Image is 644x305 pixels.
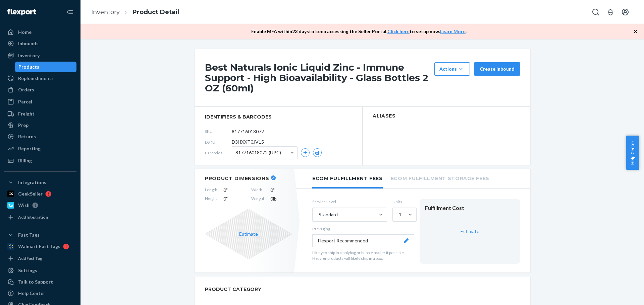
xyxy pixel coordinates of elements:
a: Settings [4,265,76,276]
div: Products [18,64,39,70]
span: 0 [270,187,292,194]
a: Orders [4,84,76,95]
input: Standard [318,211,319,218]
div: Reporting [18,145,41,152]
span: 0 [223,196,245,202]
span: Length [205,187,217,194]
button: Flexport Recommended [312,234,414,247]
a: Add Integration [4,213,76,221]
a: Click here [387,28,410,34]
span: " [226,196,228,202]
p: Packaging [312,226,414,232]
p: Likely to ship in a polybag or bubble mailer if possible. Heavier products will likely ship in a ... [312,250,414,261]
div: Parcel [18,98,32,105]
span: D3HXXT0JV15 [232,139,264,145]
div: Walmart Fast Tags [18,243,60,250]
div: Home [18,29,32,35]
a: Returns [4,131,76,142]
label: Units [392,199,414,205]
button: Estimate [239,231,258,237]
h2: Aliases [373,113,520,119]
div: Returns [18,133,36,140]
div: Freight [18,110,35,117]
div: Replenishments [18,75,54,82]
h2: Product Dimensions [205,175,269,181]
a: Products [15,62,77,72]
span: 0 lb [270,196,292,202]
div: Integrations [18,179,46,186]
iframe: Opens a widget where you can chat to one of our agents [601,285,637,302]
a: Inbounds [4,38,76,49]
button: Open notifications [604,5,617,19]
button: Fast Tags [4,230,76,240]
a: Billing [4,155,76,166]
div: Add Integration [18,214,48,220]
a: Freight [4,108,76,119]
span: identifiers & barcodes [205,113,352,120]
button: Open account menu [619,5,632,19]
button: Actions [434,62,470,76]
div: Inbounds [18,40,39,47]
a: Reporting [4,143,76,154]
span: DSKU [205,139,232,145]
a: Help Center [4,288,76,299]
span: Weight [251,196,264,202]
span: SKU [205,129,232,134]
span: Width [251,187,264,194]
div: Fulfillment Cost [425,204,515,212]
h1: Best Naturals Ionic Liquid Zinc - Immune Support - High Bioavailability - Glass Bottles 2 OZ (60ml) [205,62,431,93]
button: Integrations [4,177,76,188]
a: Walmart Fast Tags [4,241,76,252]
a: Replenishments [4,73,76,84]
div: Orders [18,86,34,93]
span: 817716018072 (UPC) [235,147,281,158]
div: Help Center [18,290,45,297]
a: Prep [4,120,76,131]
div: Inventory [18,52,40,59]
div: 1 [399,211,401,218]
div: Standard [319,211,338,218]
a: Add Fast Tag [4,254,76,262]
button: Open Search Box [589,5,602,19]
a: Home [4,27,76,37]
span: 0 [223,187,245,194]
button: Close Navigation [63,5,76,19]
span: " [273,187,275,193]
div: Prep [18,122,29,129]
button: Help Center [626,136,639,170]
div: Talk to Support [18,279,53,285]
a: Wish [4,200,76,211]
input: 1 [398,211,399,218]
p: Enable MFA within 23 days to keep accessing the Seller Portal. to setup now. . [251,28,467,35]
div: Fast Tags [18,232,40,238]
a: Estimate [461,228,479,234]
a: GeekSeller [4,188,76,199]
a: Parcel [4,96,76,107]
li: Ecom Fulfillment Fees [312,169,383,188]
a: Product Detail [132,8,179,16]
img: Flexport logo [7,9,36,15]
a: Learn More [440,28,466,34]
h2: PRODUCT CATEGORY [205,283,261,295]
div: Wish [18,202,30,209]
span: Height [205,196,217,202]
button: Talk to Support [4,277,76,287]
ol: breadcrumbs [86,2,184,22]
label: Service Level [312,199,387,205]
button: Create inbound [474,62,520,76]
div: Actions [439,66,465,72]
div: Billing [18,157,32,164]
span: Barcodes [205,150,232,156]
span: " [226,187,228,193]
div: Add Fast Tag [18,255,42,261]
div: Settings [18,267,37,274]
li: Ecom Fulfillment Storage Fees [391,169,489,187]
a: Inventory [4,50,76,61]
div: GeekSeller [18,190,43,197]
a: Inventory [91,8,120,16]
